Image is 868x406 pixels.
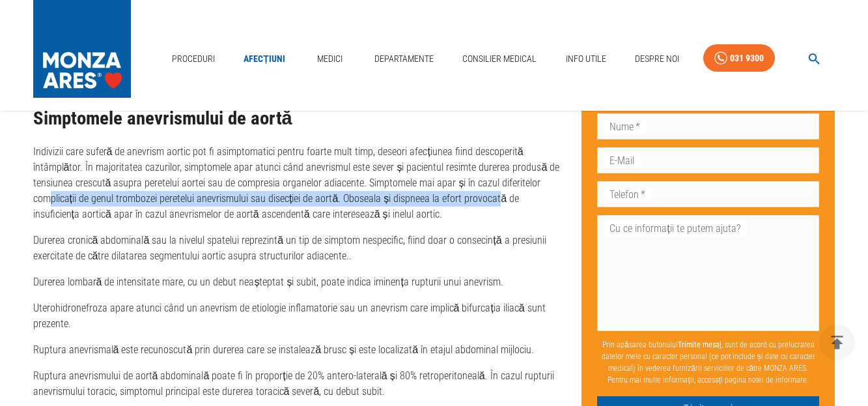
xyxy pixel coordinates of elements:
[630,46,684,72] a: Despre Noi
[33,274,561,290] p: Durerea lombară de intensitate mare, cu un debut neașteptat și subit, poate indica iminența ruptu...
[33,233,561,264] p: Durerea cronică abdominală sau la nivelul spatelui reprezintă un tip de simptom nespecific, fiind...
[238,46,290,72] a: Afecțiuni
[597,334,819,391] p: Prin apăsarea butonului , sunt de acord cu prelucrarea datelor mele cu caracter personal (ce pot ...
[730,50,764,66] div: 031 9300
[33,108,561,129] h2: Simptomele anevrismului de aortă
[819,325,855,360] button: delete
[703,44,775,72] a: 031 9300
[167,46,220,72] a: Proceduri
[309,46,350,72] a: Medici
[678,340,721,349] b: Trimite mesaj
[33,342,561,358] p: Ruptura anevrismală este recunoscută prin durerea care se instalează brusc și este localizată în ...
[561,46,611,72] a: Info Utile
[33,300,561,332] p: Uterohidronefroza apare atunci când un anevrism de etiologie inflamatorie sau un anevrism care im...
[33,368,561,399] p: Ruptura anevrismului de aortă abdominală poate fi în proporție de 20% antero-laterală și 80% retr...
[33,144,561,222] p: Indivizii care suferă de anevrism aortic pot fi asimptomatici pentru foarte mult timp, deseori af...
[457,46,542,72] a: Consilier Medical
[369,46,439,72] a: Departamente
